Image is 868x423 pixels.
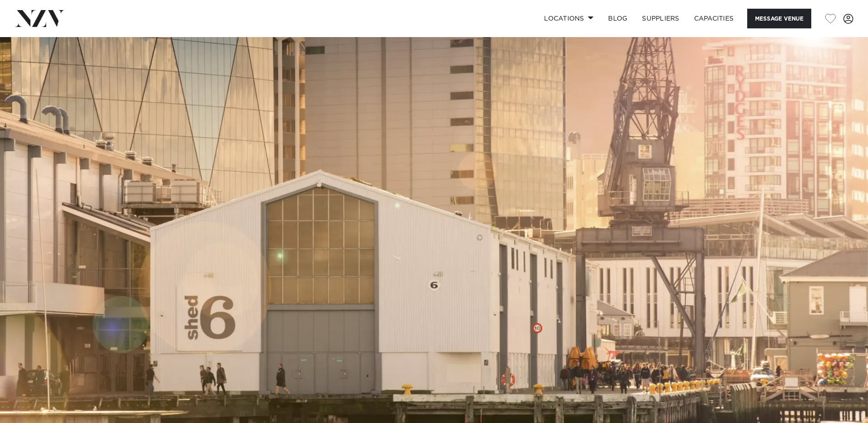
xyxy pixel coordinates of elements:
img: nzv-logo.png [15,10,65,27]
a: Locations [537,9,601,28]
a: Capacities [687,9,741,28]
a: BLOG [601,9,635,28]
button: Message Venue [747,9,811,28]
a: SUPPLIERS [635,9,686,28]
